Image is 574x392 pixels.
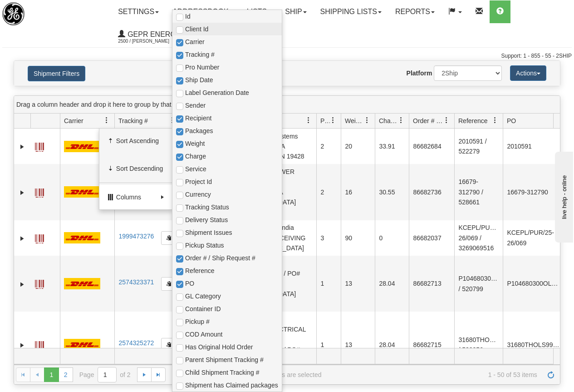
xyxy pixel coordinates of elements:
[454,129,503,164] td: 2010591 / 522279
[176,357,183,364] input: Parent Shipment Tracking #
[185,114,278,123] span: Recipient
[161,338,177,352] button: Copy to clipboard
[185,25,278,34] span: Client Id
[137,367,152,382] a: Go to the next page
[18,341,27,350] a: Expand
[185,241,278,250] span: Pickup Status
[185,330,278,339] span: COD Amount
[151,367,166,382] a: Go to the last page
[454,114,503,129] th: Press ctrl + space to group
[176,204,183,212] input: Tracking Status
[118,278,154,286] a: 2574323371
[64,186,100,198] img: 7 - DHL_Worldwide
[316,312,341,378] td: 1
[503,114,563,129] th: Press ctrl + space to group
[316,256,341,312] td: 1
[454,220,503,256] td: KCEPL/PUR/25-26/069 / 3269069516
[118,233,154,240] a: 1999473276
[35,230,44,245] a: Label
[176,77,183,84] input: Ship Date
[185,279,278,288] span: PO
[439,113,454,128] a: Order # / Ship Request # filter column settings
[176,370,183,377] input: Child Shipment Tracking #
[507,116,516,125] span: PO
[185,152,278,161] span: Charge
[185,203,278,212] span: Tracking Status
[409,312,454,378] td: 86682715
[341,220,375,256] td: 90
[375,312,409,378] td: 28.04
[176,115,183,123] input: Recipient
[116,193,157,202] span: Columns
[2,2,25,25] img: logo2500.jpg
[176,166,183,174] input: Service
[176,52,183,59] input: Tracking #
[176,230,183,237] input: Shipment Issues
[114,114,180,129] th: Press ctrl + space to group
[185,177,278,186] span: Project Id
[118,339,154,347] a: 2574325272
[503,312,563,378] td: 31680THOLS99520103
[320,116,330,125] span: Packages
[18,280,27,289] a: Expand
[407,69,432,78] label: Platform
[345,116,364,125] span: Weight
[375,114,409,129] th: Press ctrl + space to group
[185,37,278,46] span: Carrier
[553,149,573,242] iframe: chat widget
[185,304,278,313] span: Container ID
[301,113,316,128] a: Recipient filter column settings
[64,339,100,350] img: 7 - DHL_Worldwide
[161,231,177,245] button: Copy to clipboard
[454,164,503,220] td: 16679-312790 / 528661
[409,220,454,256] td: 86682037
[341,164,375,220] td: 16
[185,139,278,148] span: Weight
[185,75,278,84] span: Ship Date
[375,129,409,164] td: 33.91
[18,142,27,151] a: Expand
[316,220,341,256] td: 3
[176,281,183,288] input: PO
[316,129,341,164] td: 2
[409,129,454,164] td: 86682684
[44,367,59,382] span: Page 1
[185,126,278,135] span: Packages
[176,26,183,34] input: Client Id
[176,103,183,110] input: Sender
[409,114,454,129] th: Press ctrl + space to group
[176,293,183,301] input: GL Category
[7,8,84,15] div: live help - online
[454,256,503,312] td: P104680300OLS9951939 / 520799
[64,141,100,152] img: 7 - DHL_Worldwide
[176,332,183,339] input: COD Amount
[413,116,443,125] span: Order # / Ship Request #
[314,0,388,23] a: Shipping lists
[325,113,341,128] a: Packages filter column settings
[262,371,322,378] div: No rows are selected
[503,256,563,312] td: P104680300OLS9951939
[176,319,183,326] input: Pickup #
[64,116,83,125] span: Carrier
[176,192,183,199] input: Currency
[388,0,442,23] a: Reports
[176,255,183,263] input: Order # / Ship Request #
[64,232,100,243] img: 7 - DHL_Worldwide
[185,164,278,174] span: Service
[375,256,409,312] td: 28.04
[393,113,409,128] a: Charge filter column settings
[379,116,398,125] span: Charge
[375,164,409,220] td: 30.55
[176,179,183,186] input: Project Id
[176,344,183,352] input: Has Original Hold Order
[176,217,183,224] input: Delivery Status
[185,266,278,275] span: Reference
[185,12,278,21] span: Id
[316,164,341,220] td: 2
[2,52,572,60] div: Support: 1 - 855 - 55 - 2SHIP
[185,50,278,59] span: Tracking #
[185,101,278,110] span: Sender
[503,164,563,220] td: 16679-312790
[14,96,560,114] div: grid grouping header
[409,256,454,312] td: 86682713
